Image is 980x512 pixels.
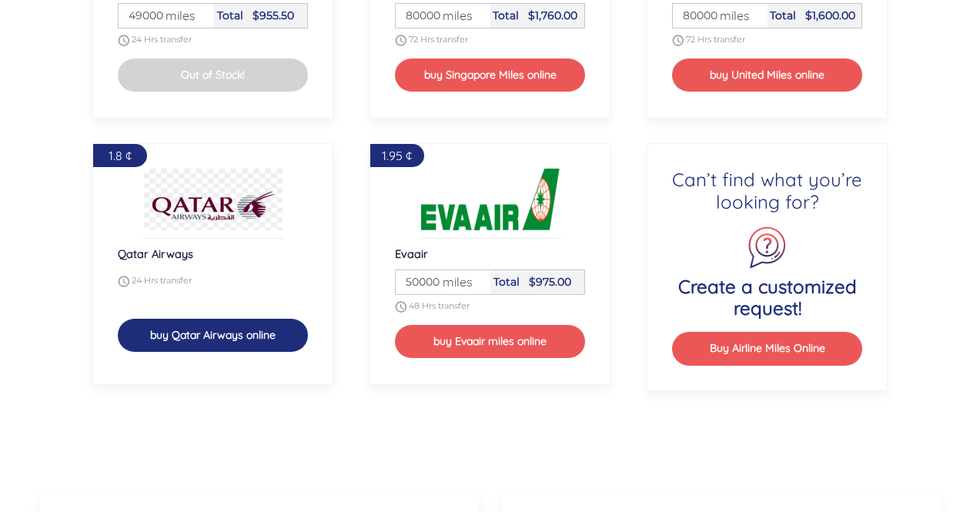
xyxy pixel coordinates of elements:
img: question icon [745,226,789,269]
span: miles [158,6,196,25]
span: $955.50 [253,8,294,22]
button: buy Qatar Airways online [118,319,309,352]
span: 1.8 ¢ [109,148,132,163]
span: $975.00 [529,275,571,289]
span: $1,600.00 [805,8,855,22]
span: miles [712,6,750,25]
h4: Create a customized request! [672,276,863,320]
button: Buy Airline Miles Online [672,332,863,365]
span: 72 Hrs transfer [409,34,468,45]
button: Out of Stock! [118,59,309,92]
button: buy Evaair miles online [395,325,586,358]
img: Buy Evaair Airline miles online [421,169,560,230]
span: 72 Hrs transfer [686,34,745,45]
span: 1.95 ¢ [382,148,412,163]
span: Evaair [395,246,428,261]
span: Total [217,8,243,22]
span: Total [493,275,520,289]
button: buy Singapore Miles online [395,59,586,92]
span: miles [435,6,473,25]
span: 48 Hrs transfer [409,300,470,311]
img: schedule.png [395,301,406,313]
button: buy United Miles online [672,59,863,92]
img: schedule.png [118,276,129,287]
span: Total [493,8,519,22]
span: Total [770,8,796,22]
span: 24 Hrs transfer [132,275,192,286]
h4: Can’t find what you’re looking for? [672,169,863,213]
span: $1,760.00 [528,8,577,22]
span: miles [435,273,473,291]
img: schedule.png [672,35,684,46]
span: Qatar Airways [118,246,193,261]
span: 24 Hrs transfer [132,34,192,45]
img: Buy Qatar Airways Airline miles online [144,169,283,230]
img: schedule.png [395,35,406,46]
img: schedule.png [118,35,129,46]
a: buy Qatar Airways online [118,326,309,342]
